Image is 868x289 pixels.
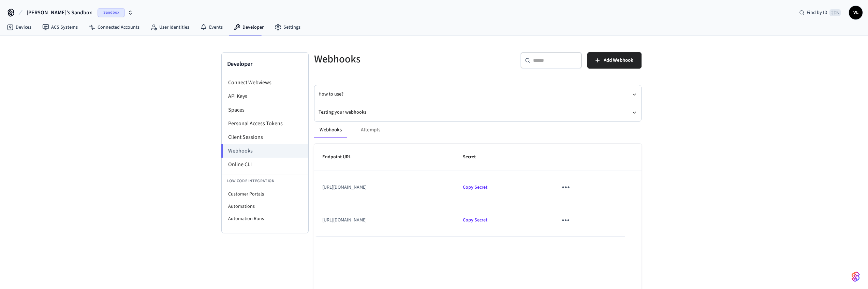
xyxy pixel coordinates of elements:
div: ant example [314,122,642,138]
a: Connected Accounts [83,21,145,33]
li: Personal Access Tokens [222,117,308,130]
td: [URL][DOMAIN_NAME] [314,204,455,237]
img: SeamLogoGradient.69752ec5.svg [852,271,860,282]
span: VL [850,6,862,19]
span: [PERSON_NAME]'s Sandbox [27,9,92,17]
li: Online CLI [222,158,308,171]
li: API Keys [222,89,308,103]
button: Testing your webhooks [319,103,637,121]
li: Customer Portals [222,188,308,200]
button: Add Webhook [587,52,642,69]
span: Secret [463,152,485,162]
li: Spaces [222,103,308,117]
button: VL [849,6,863,19]
div: Find by ID⌘ K [794,6,846,19]
h5: Webhooks [314,52,474,66]
span: Endpoint URL [322,152,360,162]
span: Copied! [463,217,487,223]
a: User Identities [145,21,195,33]
li: Connect Webviews [222,76,308,89]
button: Webhooks [314,122,347,138]
a: Events [195,21,228,33]
h3: Developer [227,59,303,69]
li: Webhooks [221,144,308,158]
span: Find by ID [807,9,827,16]
a: ACS Systems [37,21,83,33]
li: Low Code Integration [222,174,308,188]
span: Sandbox [98,8,125,17]
a: Devices [1,21,37,33]
span: Copied! [463,184,487,191]
span: ⌘ K [829,9,841,16]
li: Automations [222,200,308,213]
table: sticky table [314,144,642,237]
td: [URL][DOMAIN_NAME] [314,171,455,204]
a: Developer [228,21,269,33]
li: Automation Runs [222,213,308,225]
span: Add Webhook [604,56,633,65]
li: Client Sessions [222,130,308,144]
a: Settings [269,21,306,33]
button: How to use? [319,85,637,103]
